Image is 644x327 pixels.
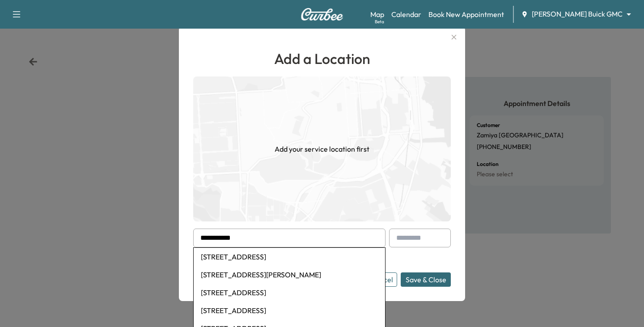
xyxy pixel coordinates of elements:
[193,76,451,221] img: empty-map-CL6vilOE.png
[193,48,451,69] h1: Add a Location
[391,9,421,20] a: Calendar
[194,248,385,266] li: [STREET_ADDRESS]
[194,302,385,319] li: [STREET_ADDRESS]
[194,284,385,302] li: [STREET_ADDRESS]
[428,9,504,20] a: Book New Appointment
[194,266,385,284] li: [STREET_ADDRESS][PERSON_NAME]
[301,8,343,21] img: Curbee Logo
[275,144,369,154] h1: Add your service location first
[401,272,451,287] button: Save & Close
[370,9,384,20] a: MapBeta
[532,9,623,19] span: [PERSON_NAME] Buick GMC
[375,18,384,25] div: Beta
